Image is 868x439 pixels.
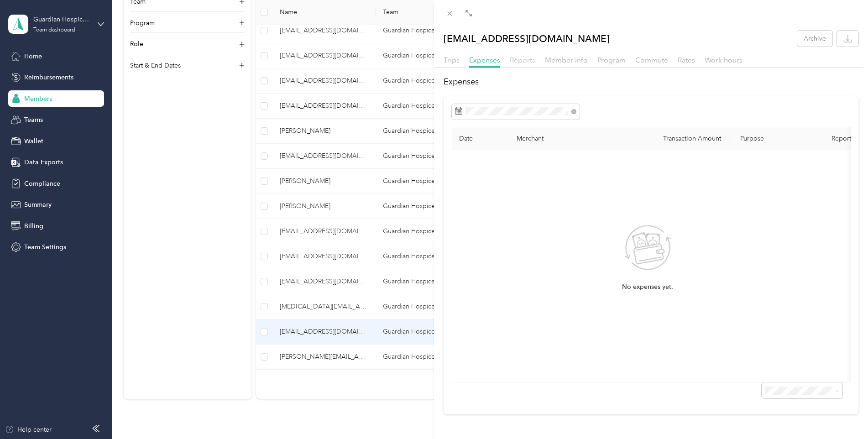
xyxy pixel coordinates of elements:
[597,56,626,64] span: Program
[444,31,610,47] p: [EMAIL_ADDRESS][DOMAIN_NAME]
[635,56,668,64] span: Commute
[509,127,646,150] th: Merchant
[510,56,535,64] span: Reports
[545,56,588,64] span: Member info
[646,127,728,150] th: Transaction Amount
[736,135,764,142] span: Purpose
[444,76,858,88] h2: Expenses
[469,56,500,64] span: Expenses
[452,127,509,150] th: Date
[622,282,673,292] span: No expenses yet.
[797,31,832,47] button: Archive
[817,388,868,439] iframe: Everlance-gr Chat Button Frame
[444,56,460,64] span: Trips
[678,56,695,64] span: Rates
[705,56,743,64] span: Work hours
